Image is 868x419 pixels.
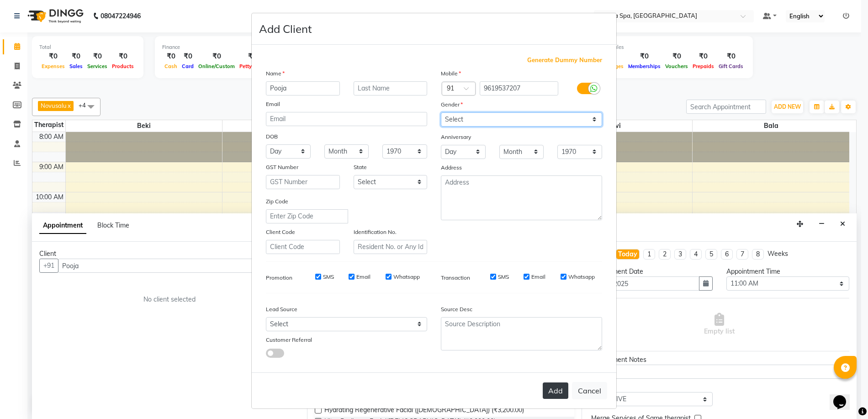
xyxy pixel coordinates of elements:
[354,240,428,254] input: Resident No. or Any Id
[266,81,340,95] input: First Name
[259,21,312,37] h4: Add Client
[354,228,397,236] label: Identification No.
[266,197,288,206] label: Zip Code
[266,163,298,171] label: GST Number
[266,133,278,141] label: DOB
[568,273,595,281] label: Whatsapp
[266,100,280,108] label: Email
[356,273,370,281] label: Email
[266,112,427,126] input: Email
[266,69,285,78] label: Name
[441,101,463,109] label: Gender
[543,382,568,399] button: Add
[441,274,470,282] label: Transaction
[527,56,602,65] span: Generate Dummy Number
[266,228,295,236] label: Client Code
[572,382,607,399] button: Cancel
[480,81,559,95] input: Mobile
[266,209,348,223] input: Enter Zip Code
[323,273,334,281] label: SMS
[354,81,428,95] input: Last Name
[266,336,312,344] label: Customer Referral
[266,175,340,189] input: GST Number
[441,69,461,78] label: Mobile
[498,273,509,281] label: SMS
[354,163,367,171] label: State
[266,240,340,254] input: Client Code
[441,133,471,141] label: Anniversary
[441,305,472,313] label: Source Desc
[266,305,297,313] label: Lead Source
[531,273,545,281] label: Email
[393,273,420,281] label: Whatsapp
[266,274,292,282] label: Promotion
[441,164,462,172] label: Address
